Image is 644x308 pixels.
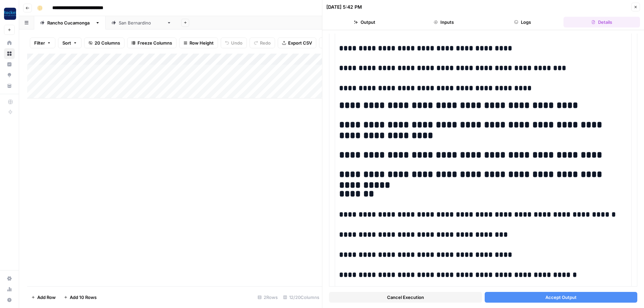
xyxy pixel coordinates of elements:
a: Home [4,38,15,48]
img: Rocket Pilots Logo [4,8,16,20]
span: Filter [34,40,45,46]
button: Help + Support [4,295,15,305]
span: Redo [260,40,271,46]
button: Sort [58,38,82,48]
button: Cancel Execution [329,292,482,303]
span: Sort [62,40,71,46]
span: 20 Columns [95,40,120,46]
button: Freeze Columns [127,38,176,48]
button: Inputs [406,17,482,27]
span: Add 10 Rows [70,294,97,301]
a: Browse [4,48,15,59]
span: Freeze Columns [138,40,172,46]
a: Usage [4,284,15,295]
button: 20 Columns [84,38,124,48]
button: Output [326,17,403,27]
button: Filter [30,38,55,48]
button: Logs [485,17,561,27]
a: Settings [4,273,15,284]
button: Add Row [27,292,60,303]
span: Undo [231,40,243,46]
span: Accept Output [545,294,577,301]
button: Export CSV [278,38,316,48]
a: Your Data [4,80,15,91]
span: Row Height [190,40,214,46]
button: Workspace: Rocket Pilots [4,5,15,22]
button: Row Height [179,38,218,48]
div: 2 Rows [255,292,280,303]
a: Insights [4,59,15,70]
button: Redo [250,38,275,48]
span: Export CSV [288,40,312,46]
a: Opportunities [4,70,15,80]
span: Add Row [37,294,56,301]
div: 12/20 Columns [280,292,322,303]
div: [GEOGRAPHIC_DATA] [47,19,93,26]
a: [GEOGRAPHIC_DATA] [34,16,106,29]
div: [GEOGRAPHIC_DATA] [119,19,164,26]
button: Undo [221,38,247,48]
button: Add 10 Rows [60,292,101,303]
span: Cancel Execution [387,294,424,301]
button: Details [563,17,640,27]
button: Accept Output [485,292,638,303]
div: [DATE] 5:42 PM [326,4,362,10]
a: [GEOGRAPHIC_DATA] [106,16,177,29]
